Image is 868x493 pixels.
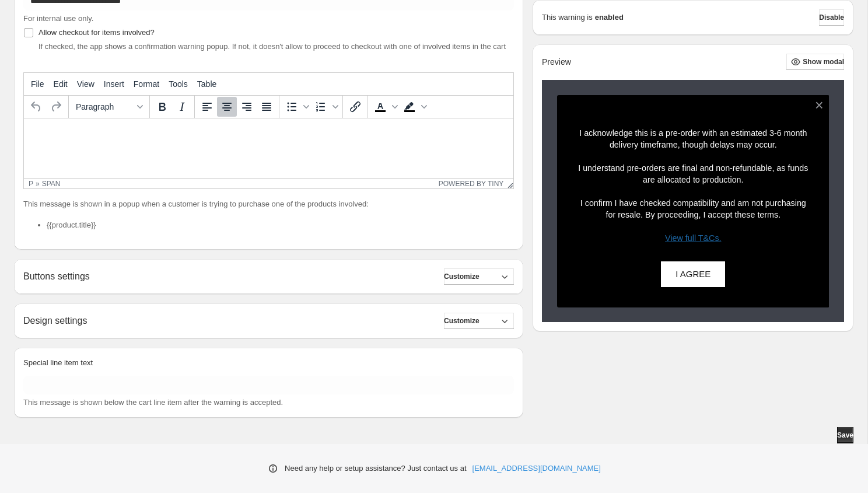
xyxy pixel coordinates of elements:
[439,180,504,188] a: Powered by Tiny
[819,13,844,22] span: Disable
[26,97,46,117] button: Undo
[803,57,844,67] span: Show modal
[104,79,124,89] span: Insert
[311,97,340,117] div: Numbered list
[197,97,217,117] button: Align left
[444,272,480,281] span: Customize
[36,180,40,188] div: »
[819,9,844,26] button: Disable
[23,398,283,407] span: This message is shown below the cart line item after the warning is accepted.
[46,97,66,117] button: Redo
[542,12,593,23] p: This warning is
[837,431,853,440] span: Save
[24,118,513,178] iframe: Rich Text Area
[444,313,514,329] button: Customize
[473,463,601,474] a: [EMAIL_ADDRESS][DOMAIN_NAME]
[237,97,257,117] button: Align right
[54,79,68,89] span: Edit
[503,179,513,188] div: Resize
[38,42,506,51] span: If checked, the app shows a confirmation warning popup. If not, it doesn't allow to proceed to ch...
[23,358,93,367] span: Special line item text
[370,97,400,117] div: Text color
[47,219,514,231] li: {{product.title}}
[77,79,94,89] span: View
[257,97,276,117] button: Justify
[595,12,624,23] strong: enabled
[23,198,514,210] p: This message is shown in a popup when a customer is trying to purchase one of the products involved:
[661,261,725,287] button: I AGREE
[172,97,192,117] button: Italic
[31,79,44,89] span: File
[665,233,721,243] a: View full T&Cs.
[578,163,808,184] span: I understand pre-orders are final and non-refundable, as funds are allocated to production.
[197,79,216,89] span: Table
[217,97,237,117] button: Align center
[444,268,514,285] button: Customize
[837,427,853,443] button: Save
[579,128,807,149] span: I acknowledge this is a pre-order with an estimated 3-6 month delivery timeframe, though delays m...
[400,97,429,117] div: Background color
[38,28,155,37] span: Allow checkout for items involved?
[29,180,33,188] div: p
[542,57,571,67] h2: Preview
[444,316,480,326] span: Customize
[169,79,188,89] span: Tools
[152,97,172,117] button: Bold
[580,198,806,219] span: I confirm I have checked compatibility and am not purchasing for resale. By proceeding, I accept ...
[23,271,90,282] h2: Buttons settings
[71,97,147,117] button: Formats
[282,97,311,117] div: Bullet list
[23,315,87,326] h2: Design settings
[5,9,485,135] body: Rich Text Area. Press ALT-0 for help.
[786,54,844,70] button: Show modal
[76,102,133,111] span: Paragraph
[345,97,365,117] button: Insert/edit link
[134,79,159,89] span: Format
[23,14,93,23] span: For internal use only.
[42,180,61,188] div: span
